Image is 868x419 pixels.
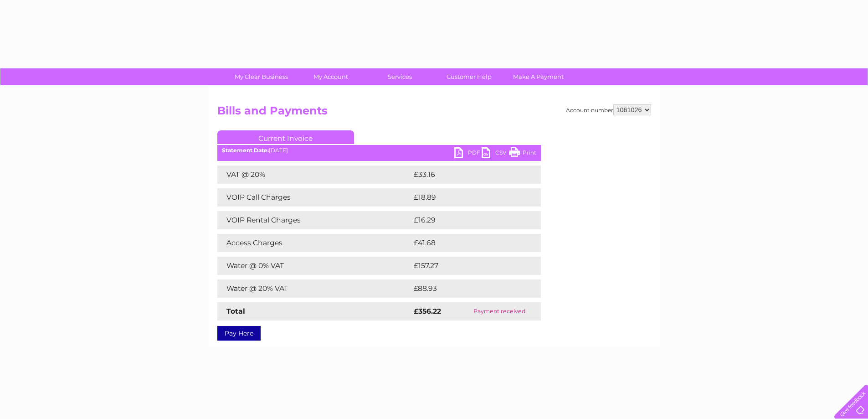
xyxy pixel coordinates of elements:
[411,257,524,275] td: £157.27
[217,130,354,144] a: Current Invoice
[431,68,507,85] a: Customer Help
[458,302,541,321] td: Payment received
[411,188,522,207] td: £18.89
[501,68,576,85] a: Make A Payment
[224,68,299,85] a: My Clear Business
[509,147,536,160] a: Print
[217,279,411,298] td: Water @ 20% VAT
[217,326,261,341] a: Pay Here
[217,188,411,207] td: VOIP Call Charges
[293,68,368,85] a: My Account
[362,68,437,85] a: Services
[226,307,245,316] strong: Total
[454,147,482,160] a: PDF
[217,211,411,229] td: VOIP Rental Charges
[566,104,651,115] div: Account number
[411,234,522,252] td: £41.68
[217,104,651,122] h2: Bills and Payments
[414,307,441,316] strong: £356.22
[411,279,523,298] td: £88.93
[217,257,411,275] td: Water @ 0% VAT
[222,147,269,154] b: Statement Date:
[482,147,509,160] a: CSV
[217,147,541,154] div: [DATE]
[411,166,522,184] td: £33.16
[411,211,522,229] td: £16.29
[217,234,411,252] td: Access Charges
[217,166,411,184] td: VAT @ 20%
